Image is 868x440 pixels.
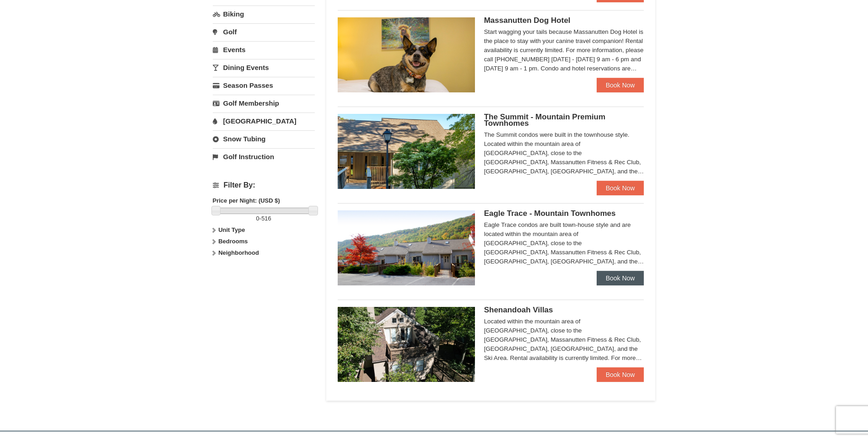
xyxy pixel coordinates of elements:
img: 19218983-1-9b289e55.jpg [338,210,475,285]
strong: Bedrooms [218,238,248,245]
span: Eagle Trace - Mountain Townhomes [484,209,616,218]
a: Golf Membership [213,95,315,112]
div: Located within the mountain area of [GEOGRAPHIC_DATA], close to the [GEOGRAPHIC_DATA], Massanutte... [484,317,644,363]
div: Eagle Trace condos are built town-house style and are located within the mountain area of [GEOGRA... [484,220,644,266]
a: Season Passes [213,77,315,94]
a: Golf Instruction [213,148,315,165]
a: Dining Events [213,59,315,76]
a: Book Now [597,181,644,195]
span: 0 [256,215,259,222]
a: Book Now [597,78,644,92]
a: Golf [213,23,315,40]
span: Shenandoah Villas [484,306,553,314]
a: Book Now [597,271,644,285]
h4: Filter By: [213,181,315,189]
a: Events [213,41,315,58]
a: Book Now [597,367,644,382]
strong: Price per Night: (USD $) [213,197,280,204]
div: The Summit condos were built in the townhouse style. Located within the mountain area of [GEOGRAP... [484,130,644,176]
img: 27428181-5-81c892a3.jpg [338,17,475,92]
span: 516 [261,215,271,222]
strong: Neighborhood [218,249,259,256]
img: 19219034-1-0eee7e00.jpg [338,114,475,189]
span: The Summit - Mountain Premium Townhomes [484,113,605,128]
strong: Unit Type [218,226,245,233]
a: [GEOGRAPHIC_DATA] [213,113,315,129]
span: Massanutten Dog Hotel [484,16,571,25]
a: Biking [213,5,315,22]
label: - [213,214,315,223]
img: 19219019-2-e70bf45f.jpg [338,307,475,382]
div: Start wagging your tails because Massanutten Dog Hotel is the place to stay with your canine trav... [484,27,644,73]
a: Snow Tubing [213,130,315,147]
